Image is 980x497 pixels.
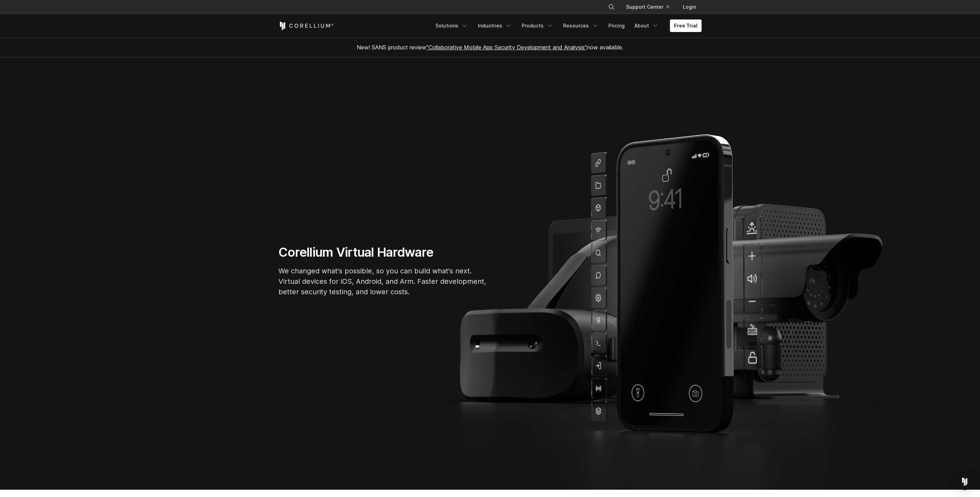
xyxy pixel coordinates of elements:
[604,19,629,32] a: Pricing
[677,1,702,13] a: Login
[431,19,472,32] a: Solutions
[670,19,702,32] a: Free Trial
[431,19,702,32] div: Navigation Menu
[630,19,663,32] a: About
[474,19,516,32] a: Industries
[600,1,702,13] div: Navigation Menu
[426,44,587,51] a: "Collaborative Mobile App Security Development and Analysis"
[278,245,487,260] h1: Corellium Virtual Hardware
[559,19,603,32] a: Resources
[278,22,334,30] a: Corellium Home
[357,44,623,51] span: New! SANS product review now available.
[956,473,973,490] div: Open Intercom Messenger
[621,1,674,13] a: Support Center
[278,266,487,297] p: We changed what's possible, so you can build what's next. Virtual devices for iOS, Android, and A...
[605,1,618,13] button: Search
[517,19,558,32] a: Products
